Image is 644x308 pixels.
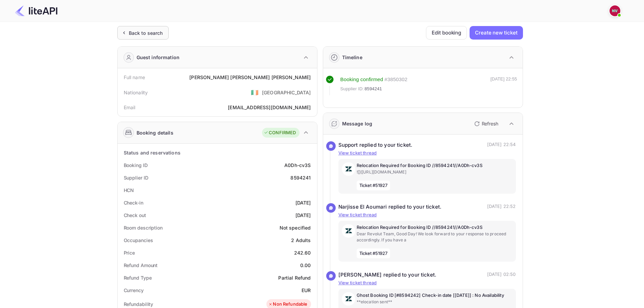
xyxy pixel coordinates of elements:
img: AwvSTEc2VUhQAAAAAElFTkSuQmCC [342,162,355,176]
p: View ticket thread [338,150,516,157]
p: [DATE] 22:54 [487,141,516,149]
div: [GEOGRAPHIC_DATA] [262,89,311,96]
div: [DATE] 22:55 [491,76,517,95]
div: Price [124,249,135,256]
div: [EMAIL_ADDRESS][DOMAIN_NAME] [228,104,311,111]
img: AwvSTEc2VUhQAAAAAElFTkSuQmCC [342,224,355,238]
img: Nicholas Valbusa [610,5,620,16]
p: [DATE] 02:50 [487,271,516,279]
div: [DATE] [295,212,311,219]
span: 8594241 [364,86,382,92]
p: Relocation Required for Booking ID //8594241//A0Dh-cv3S [357,162,512,169]
div: Currency [124,287,144,294]
div: Check-in [124,199,143,206]
div: 2 Adults [291,237,311,244]
p: View ticket thread [338,212,516,218]
div: Supplier ID [124,174,148,181]
span: Ticket #51927 [357,248,390,259]
div: Occupancies [124,237,153,244]
div: Email [124,104,136,111]
div: Not specified [280,224,311,231]
div: A0Dh-cv3S [284,162,311,169]
div: Support replied to your ticket. [338,141,413,149]
p: Relocation Required for Booking ID //8594241//A0Dh-cv3S [357,224,512,231]
div: Nationality [124,89,148,96]
div: [PERSON_NAME] replied to your ticket. [338,271,437,279]
div: # 3850302 [384,76,407,84]
button: Edit booking [426,26,467,40]
span: United States [251,86,259,98]
div: EUR [302,287,311,294]
div: Timeline [342,54,362,61]
div: Refund Amount [124,262,158,269]
div: 8594241 [290,174,311,181]
div: [PERSON_NAME] [PERSON_NAME] [PERSON_NAME] [189,74,311,81]
p: Ghost Booking ID [#8594242] Check-in date [[DATE]] : No Availability [357,292,512,299]
div: CONFIRMED [264,129,296,136]
div: Full name [124,74,145,81]
img: AwvSTEc2VUhQAAAAAElFTkSuQmCC [342,292,355,306]
button: Create new ticket [470,26,523,40]
div: Booking ID [124,162,148,169]
div: Booking confirmed [340,76,383,84]
div: 0.00 [300,262,311,269]
div: Refundability [124,301,153,308]
p: Refresh [482,120,498,127]
button: Refresh [470,118,501,129]
div: Booking details [137,129,173,136]
div: Narjisse El Aoumari replied to your ticket. [338,203,442,211]
p: Dear Revolut Team, Good Day! We look forward to your response to proceed accordingly. If you have a [357,231,512,243]
span: Ticket #51927 [357,181,390,191]
div: Room description [124,224,163,231]
div: Partial Refund [278,274,311,281]
div: Guest information [137,54,180,61]
div: Check out [124,212,146,219]
p: View ticket thread [338,280,516,286]
div: Message log [342,120,373,127]
div: Refund Type [124,274,152,281]
div: [DATE] [295,199,311,206]
div: Back to search [129,29,163,37]
div: HCN [124,187,134,194]
div: 242.60 [294,249,311,256]
img: LiteAPI Logo [15,5,57,16]
div: Non Refundable [268,301,307,308]
div: Status and reservations [124,149,181,156]
span: Supplier ID: [340,86,364,92]
p: [DATE] 22:52 [487,203,516,211]
p: ![]([URL][DOMAIN_NAME] [357,169,512,175]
